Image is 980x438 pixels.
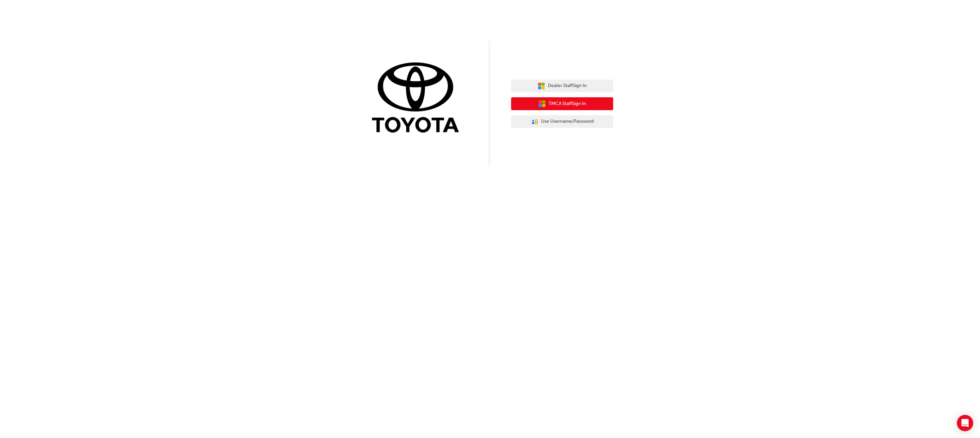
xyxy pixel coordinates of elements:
span: Dealer Staff Sign In [548,82,587,90]
button: TMCA StaffSign In [511,97,613,110]
button: Dealer StaffSign In [511,80,613,92]
span: TMCA Staff Sign In [549,100,586,108]
span: Use Username/Password [541,118,594,125]
div: Open Intercom Messenger [957,415,973,431]
img: Trak [367,61,469,136]
button: Use Username/Password [511,115,613,128]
